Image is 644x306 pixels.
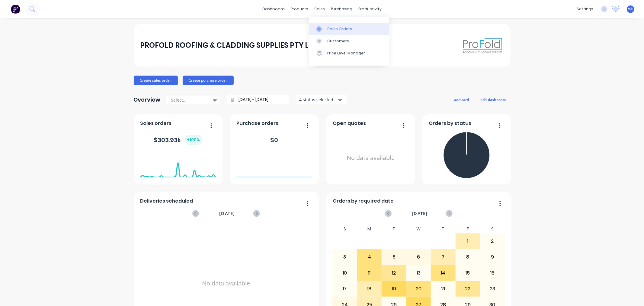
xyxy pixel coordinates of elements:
div: 16 [480,265,505,281]
div: products [288,5,311,14]
button: add card [450,96,473,103]
div: $ 303.93k [154,135,202,145]
span: [DATE] [412,210,428,217]
div: S [480,225,505,233]
div: T [431,225,456,233]
div: 11 [357,265,382,281]
div: 1 [456,234,480,249]
div: W [406,225,431,233]
div: 20 [407,281,431,296]
a: Price Level Manager [309,47,389,59]
div: 18 [357,281,382,296]
button: Create purchase order [183,76,234,85]
div: No data available [333,129,409,187]
div: $ 0 [271,135,278,145]
div: Customers [327,38,349,44]
div: T [382,225,406,233]
a: dashboard [259,5,288,14]
span: Orders by status [429,120,471,127]
div: 12 [382,265,406,281]
div: purchasing [328,5,355,14]
div: Price Level Manager [327,50,365,56]
div: 17 [333,281,357,296]
div: F [456,225,480,233]
div: 9 [480,249,505,265]
div: 14 [431,265,455,281]
div: 4 [357,249,382,265]
div: 21 [431,281,455,296]
div: 4 status selected [299,96,337,103]
span: Orders by required date [333,197,394,205]
div: 19 [382,281,406,296]
div: 22 [456,281,480,296]
div: 23 [480,281,505,296]
span: [DATE] [219,210,235,217]
a: Customers [309,35,389,47]
div: Overview [134,94,161,106]
div: M [357,225,382,233]
span: Purchase orders [236,120,278,127]
div: 2 [480,234,505,249]
button: 4 status selected [296,95,347,104]
img: PROFOLD ROOFING & CLADDING SUPPLIES PTY LTD [462,35,504,56]
div: 5 [382,249,406,265]
div: 10 [333,265,357,281]
div: settings [574,5,596,14]
div: 13 [407,265,431,281]
div: 15 [456,265,480,281]
img: Factory [11,5,20,14]
div: productivity [355,5,385,14]
span: Open quotes [333,120,366,127]
span: Sales orders [140,120,171,127]
div: 3 [333,249,357,265]
div: S [332,225,357,233]
div: 8 [456,249,480,265]
button: Create sales order [134,76,178,85]
button: edit dashboard [477,96,511,103]
span: MH [628,6,634,12]
div: + 100 % [184,135,202,145]
a: Sales Orders [309,23,389,35]
div: 6 [407,249,431,265]
div: PROFOLD ROOFING & CLADDING SUPPLIES PTY LTD [140,39,319,51]
div: 7 [431,249,455,265]
div: Sales Orders [327,26,352,32]
div: sales [311,5,328,14]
